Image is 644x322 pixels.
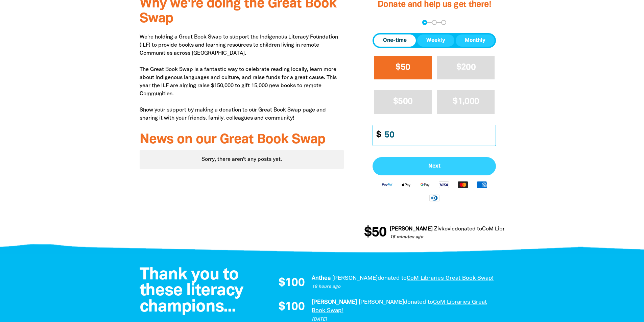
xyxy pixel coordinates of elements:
[364,222,504,244] div: Donation stream
[378,276,407,281] span: donated to
[389,234,562,241] p: 15 minutes ago
[393,98,412,105] span: $500
[378,1,491,8] span: Donate and help us get there!
[380,164,488,169] span: Next
[397,181,415,189] img: Apple Pay logo
[312,300,357,305] em: [PERSON_NAME]
[383,36,407,45] span: One-time
[373,125,381,146] span: $
[415,181,434,189] img: Google Pay logo
[456,34,495,47] button: Monthly
[426,36,445,45] span: Weekly
[389,227,432,231] em: [PERSON_NAME]
[396,64,410,71] span: $50
[279,277,305,289] span: $100
[456,64,476,71] span: $200
[312,283,498,290] p: 18 hours ago
[454,227,482,231] span: donated to
[422,20,427,25] button: Navigate to step 1 of 3 to enter your donation amount
[434,227,454,231] em: Zivkovic
[432,20,437,25] button: Navigate to step 2 of 3 to enter your details
[437,56,495,79] button: $200
[312,276,331,281] em: Anthea
[364,226,386,240] span: $50
[380,125,496,146] input: Enter custom amount
[407,276,494,281] a: CoM Libraries Great Book Swap!
[404,300,433,305] span: donated to
[453,98,479,105] span: $1,000
[482,227,562,231] a: CoM Libraries Great Book Swap!
[434,181,453,189] img: Visa logo
[437,90,495,114] button: $1,000
[332,276,378,281] em: [PERSON_NAME]
[140,267,243,315] span: Thank you to these literacy champions...
[465,36,485,45] span: Monthly
[472,181,491,189] img: American Express logo
[373,33,496,48] div: Donation frequency
[425,194,444,202] img: Diners Club logo
[373,175,496,207] div: Available payment methods
[441,20,446,25] button: Navigate to step 3 of 3 to enter your payment details
[378,181,397,189] img: Paypal logo
[373,157,496,175] button: Pay with Credit Card
[359,300,404,305] em: [PERSON_NAME]
[374,34,416,47] button: One-time
[374,90,432,114] button: $500
[279,301,305,313] span: $100
[374,56,432,79] button: $50
[140,132,344,147] h3: News on our Great Book Swap
[140,33,344,122] p: We're holding a Great Book Swap to support the Indigenous Literacy Foundation (ILF) to provide bo...
[140,150,344,169] div: Paginated content
[453,181,472,189] img: Mastercard logo
[140,150,344,169] div: Sorry, there aren't any posts yet.
[417,34,454,47] button: Weekly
